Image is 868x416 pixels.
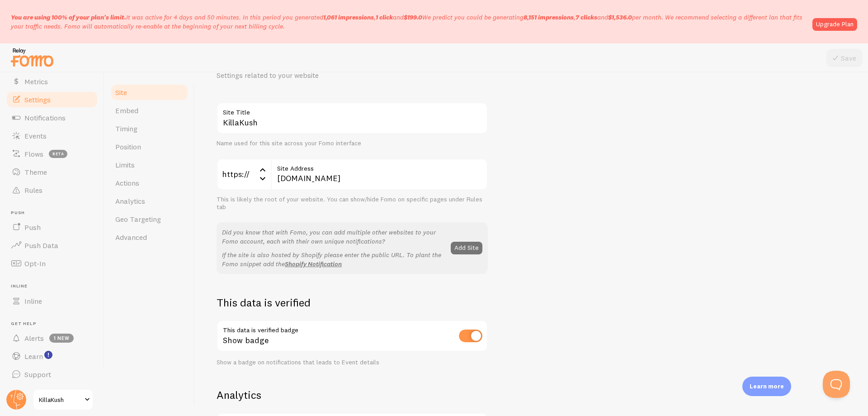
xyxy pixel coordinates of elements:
a: Position [110,138,189,156]
span: Alerts [24,334,44,343]
a: Analytics [110,192,189,210]
p: Did you know that with Fomo, you can add multiple other websites to your Fomo account, each with ... [222,228,445,246]
b: 1,061 impressions [323,13,374,21]
b: $199.0 [404,13,422,21]
span: Embed [115,106,138,115]
a: Notifications [5,109,99,127]
span: Site [115,88,127,97]
div: https:// [217,158,271,190]
span: Events [24,131,47,140]
button: Add Site [451,242,482,254]
a: Alerts 1 new [5,329,99,347]
a: Timing [110,120,189,138]
span: Actions [115,178,139,187]
div: Learn more [742,377,791,396]
span: , and [524,13,632,21]
p: If the site is also hosted by Shopify please enter the public URL. To plant the Fomo snippet add the [222,250,445,268]
span: Geo Targeting [115,215,161,224]
h2: Analytics [217,388,488,402]
span: Metrics [24,77,48,86]
b: 8,151 impressions [524,13,574,21]
a: Flows beta [5,145,99,163]
b: $1,536.0 [608,13,632,21]
span: Push [11,210,99,216]
input: myhonestcompany.com [271,158,488,190]
span: Learn [24,352,43,361]
a: Learn [5,347,99,365]
p: Learn more [750,382,784,391]
iframe: Help Scout Beacon - Open [823,371,850,398]
span: , and [323,13,422,21]
span: KillaKush [39,394,82,405]
b: 7 clicks [576,13,597,21]
span: Push Data [24,241,58,250]
span: Rules [24,186,42,195]
a: Theme [5,163,99,181]
a: Events [5,127,99,145]
div: Name used for this site across your Fomo interface [217,139,488,148]
b: 1 click [376,13,393,21]
a: Embed [110,101,189,120]
a: Metrics [5,72,99,91]
a: Limits [110,156,189,174]
a: Push Data [5,236,99,254]
span: Analytics [115,196,145,206]
a: Site [110,83,189,101]
div: Show a badge on notifications that leads to Event details [217,359,488,367]
a: Support [5,365,99,383]
span: Advanced [115,233,147,242]
span: beta [49,150,67,158]
a: Rules [5,181,99,199]
span: Support [24,370,51,379]
span: Timing [115,124,137,133]
span: Limits [115,160,135,169]
a: Opt-In [5,254,99,273]
a: Upgrade Plan [812,18,857,31]
label: Site Title [217,102,488,118]
span: Inline [11,283,99,289]
a: Settings [5,91,99,109]
p: Settings related to your website [217,70,434,81]
span: Theme [24,167,47,177]
span: 1 new [49,334,74,343]
span: Inline [24,296,42,306]
span: Get Help [11,321,99,327]
div: Show badge [217,320,488,353]
span: Opt-In [24,259,46,268]
span: Push [24,223,41,232]
span: Settings [24,95,51,104]
a: Push [5,218,99,236]
p: It was active for 4 days and 50 minutes. In this period you generated We predict you could be gen... [11,13,807,31]
div: This is likely the root of your website. You can show/hide Fomo on specific pages under Rules tab [217,196,488,211]
a: Advanced [110,228,189,246]
a: Inline [5,292,99,310]
a: Actions [110,174,189,192]
span: You are using 100% of your plan's limit. [11,13,126,21]
a: KillaKush [33,389,94,411]
a: Geo Targeting [110,210,189,228]
label: Site Address [271,158,488,174]
span: Flows [24,149,43,158]
img: fomo-relay-logo-orange.svg [9,46,55,69]
svg: <p>Watch New Feature Tutorials!</p> [44,351,52,359]
span: Notifications [24,113,66,122]
span: Position [115,142,141,151]
a: Shopify Notification [285,260,342,268]
h2: This data is verified [217,296,488,310]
